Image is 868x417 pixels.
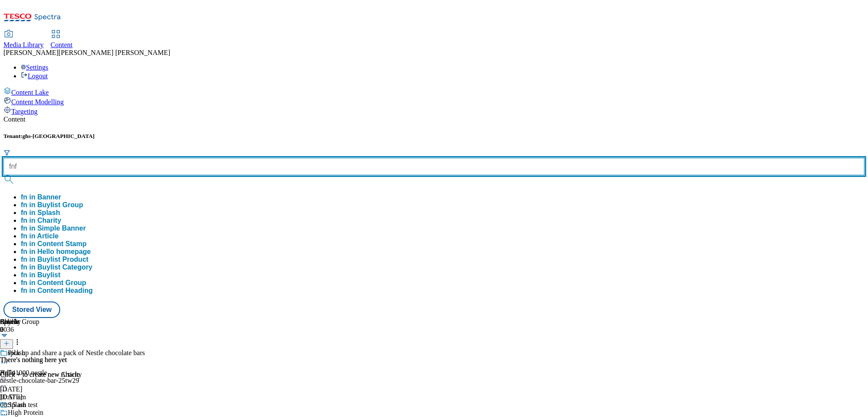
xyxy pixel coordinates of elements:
a: Content [51,31,73,49]
a: Content Modelling [3,96,865,106]
span: ghs-[GEOGRAPHIC_DATA] [23,133,95,139]
span: Media Library [3,41,44,48]
button: fn in Buylist [21,271,61,279]
span: [PERSON_NAME] [PERSON_NAME] [58,49,170,56]
span: [PERSON_NAME] [3,49,58,56]
button: fn in Hello homepage [21,248,91,256]
button: fn in Simple Banner [21,225,86,232]
span: Content Modelling [11,98,64,106]
button: fn in Banner [21,193,61,201]
button: fn in Content Stamp [21,240,87,248]
button: fn in Buylist Category [21,263,92,271]
h5: Tenant: [3,133,865,140]
svg: Search Filters [3,149,10,156]
span: Buylist [37,271,60,279]
span: Targeting [11,108,38,115]
button: Stored View [3,302,60,318]
button: fn in Content Heading [21,287,93,295]
button: fn in Buylist Group [21,201,83,209]
span: Hello homepage [37,248,91,255]
button: fn in Article [21,232,58,240]
button: fn in Buylist Product [21,256,88,263]
a: Content Lake [3,87,865,96]
div: fn in [21,271,61,279]
button: fn in Charity [21,217,61,225]
div: Splash test [8,401,38,409]
a: Media Library [3,31,44,49]
input: Search [3,158,865,175]
div: Content [3,115,865,123]
span: Content Lake [11,89,49,96]
a: Targeting [3,106,865,115]
span: Content [51,41,73,48]
button: fn in Content Group [21,279,86,287]
div: fn in [21,248,91,256]
button: fn in Splash [21,209,60,217]
div: Pick up and share a pack of Nestle chocolate bars [8,349,145,357]
a: Settings [21,64,48,71]
a: Logout [21,72,48,80]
